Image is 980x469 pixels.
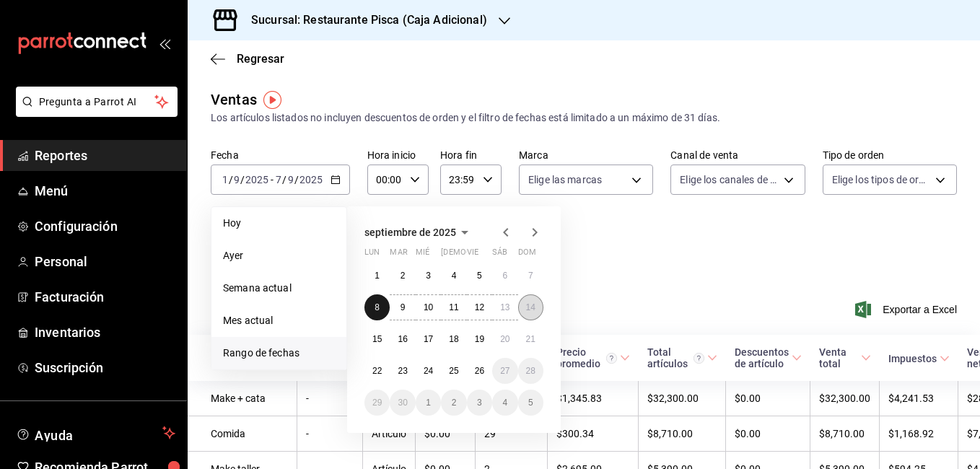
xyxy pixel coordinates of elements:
[364,390,390,416] button: 29 de septiembre de 2025
[390,326,415,352] button: 16 de septiembre de 2025
[452,271,457,281] abbr: 4 de septiembre de 2025
[526,366,535,376] abbr: 28 de septiembre de 2025
[888,353,937,364] div: Impuestos
[390,247,407,263] abbr: martes
[364,294,390,320] button: 8 de septiembre de 2025
[35,287,175,307] span: Facturación
[297,381,363,416] td: -
[452,398,457,408] abbr: 2 de octubre de 2025
[880,416,958,452] td: $1,168.92
[424,334,433,344] abbr: 17 de septiembre de 2025
[416,416,476,452] td: $0.00
[294,174,299,185] span: /
[492,247,507,263] abbr: sábado
[467,326,492,352] button: 19 de septiembre de 2025
[518,247,536,263] abbr: domingo
[398,398,407,408] abbr: 30 de septiembre de 2025
[526,302,535,312] abbr: 14 de septiembre de 2025
[188,381,297,416] td: Make + cata
[398,366,407,376] abbr: 23 de septiembre de 2025
[441,294,466,320] button: 11 de septiembre de 2025
[159,38,170,49] button: open_drawer_menu
[188,416,297,452] td: Comida
[372,334,382,344] abbr: 15 de septiembre de 2025
[390,358,415,384] button: 23 de septiembre de 2025
[449,366,458,376] abbr: 25 de septiembre de 2025
[441,358,466,384] button: 25 de septiembre de 2025
[647,346,704,369] div: Total artículos
[35,146,175,165] span: Reportes
[35,181,175,201] span: Menú
[416,294,441,320] button: 10 de septiembre de 2025
[363,416,416,452] td: Artículo
[223,313,335,328] span: Mes actual
[223,346,335,361] span: Rango de fechas
[364,358,390,384] button: 22 de septiembre de 2025
[416,247,429,263] abbr: miércoles
[492,358,517,384] button: 27 de septiembre de 2025
[237,52,284,66] span: Regresar
[416,326,441,352] button: 17 de septiembre de 2025
[475,302,484,312] abbr: 12 de septiembre de 2025
[467,247,478,263] abbr: viernes
[880,381,958,416] td: $4,241.53
[647,346,717,369] span: Total artículos
[275,174,282,185] input: --
[263,91,281,109] img: Tooltip marker
[680,172,778,187] span: Elige los canales de venta
[449,334,458,344] abbr: 18 de septiembre de 2025
[477,271,482,281] abbr: 5 de septiembre de 2025
[492,263,517,289] button: 6 de septiembre de 2025
[518,326,543,352] button: 21 de septiembre de 2025
[500,334,509,344] abbr: 20 de septiembre de 2025
[492,294,517,320] button: 13 de septiembre de 2025
[518,294,543,320] button: 14 de septiembre de 2025
[364,247,380,263] abbr: lunes
[35,424,157,442] span: Ayuda
[810,416,880,452] td: $8,710.00
[364,227,456,238] span: septiembre de 2025
[223,281,335,296] span: Semana actual
[606,353,617,364] svg: Precio promedio = Total artículos / cantidad
[819,346,858,369] div: Venta total
[819,346,871,369] span: Venta total
[441,263,466,289] button: 4 de septiembre de 2025
[502,271,507,281] abbr: 6 de septiembre de 2025
[670,150,805,160] label: Canal de venta
[477,398,482,408] abbr: 3 de octubre de 2025
[424,366,433,376] abbr: 24 de septiembre de 2025
[416,358,441,384] button: 24 de septiembre de 2025
[492,390,517,416] button: 4 de octubre de 2025
[639,416,726,452] td: $8,710.00
[211,150,350,160] label: Fecha
[639,381,726,416] td: $32,300.00
[240,12,487,29] h3: Sucursal: Restaurante Pisca (Caja Adicional)
[426,398,431,408] abbr: 1 de octubre de 2025
[449,302,458,312] abbr: 11 de septiembre de 2025
[823,150,957,160] label: Tipo de orden
[441,247,526,263] abbr: jueves
[211,89,257,110] div: Ventas
[375,302,380,312] abbr: 8 de septiembre de 2025
[492,326,517,352] button: 20 de septiembre de 2025
[858,301,957,318] span: Exportar a Excel
[10,105,178,120] a: Pregunta a Parrot AI
[211,52,284,66] button: Regresar
[390,263,415,289] button: 2 de septiembre de 2025
[390,294,415,320] button: 9 de septiembre de 2025
[467,263,492,289] button: 5 de septiembre de 2025
[297,416,363,452] td: -
[229,174,233,185] span: /
[726,416,810,452] td: $0.00
[367,150,429,160] label: Hora inicio
[401,302,406,312] abbr: 9 de septiembre de 2025
[735,346,789,369] div: Descuentos de artículo
[223,216,335,231] span: Hoy
[240,174,245,185] span: /
[222,174,229,185] input: --
[233,174,240,185] input: --
[500,302,509,312] abbr: 13 de septiembre de 2025
[287,174,294,185] input: --
[440,150,502,160] label: Hora fin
